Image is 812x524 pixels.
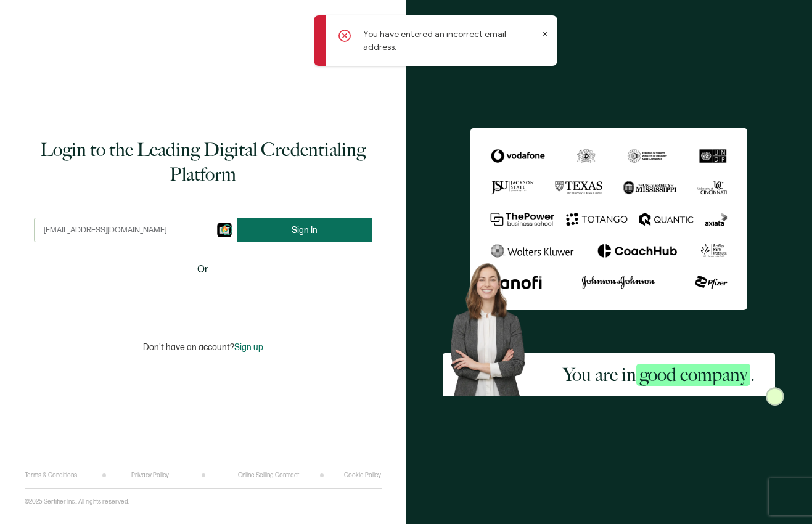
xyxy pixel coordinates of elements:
span: Or [197,262,208,277]
a: Privacy Policy [131,472,169,479]
button: Sign In [237,218,372,242]
span: Sign In [292,226,318,235]
ion-icon: checkmark circle outline [220,223,234,237]
img: Sertifier Login [766,387,784,406]
span: Sign up [234,342,263,353]
span: good company [636,364,750,386]
p: Don't have an account? [143,342,263,353]
img: Sertifier Login - You are in <span class="strong-h">good company</span>. Hero [443,256,543,396]
p: ©2025 Sertifier Inc.. All rights reserved. [25,498,129,506]
img: Sertifier Login - You are in <span class="strong-h">good company</span>. [470,128,747,310]
input: Enter your work email address [34,218,237,242]
a: Cookie Policy [344,472,381,479]
h2: You are in . [563,362,755,387]
a: Online Selling Contract [238,472,299,479]
iframe: Sign in with Google Button [126,285,280,313]
h1: Login to the Leading Digital Credentialing Platform [34,137,372,187]
p: You have entered an incorrect email address. [363,28,539,54]
a: Terms & Conditions [25,472,77,479]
